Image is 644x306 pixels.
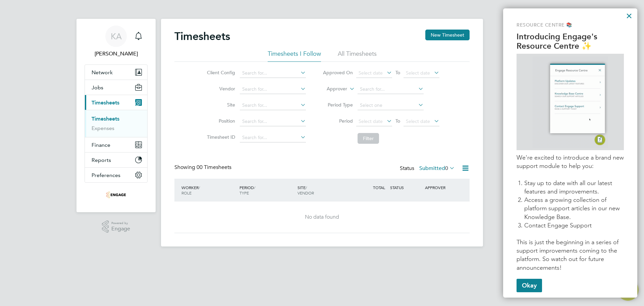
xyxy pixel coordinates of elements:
[181,190,192,195] span: ROLE
[92,172,120,178] span: Preferences
[425,30,470,40] button: New Timesheet
[359,70,383,76] span: Select date
[180,181,238,199] div: WORKER
[323,70,353,76] label: Approved On
[268,50,321,62] li: Timesheets I Follow
[85,189,148,200] a: Go to home page
[205,86,235,92] label: Vendor
[524,179,624,196] li: Stay up to date with all our latest features and improvements.
[92,157,111,163] span: Reports
[239,190,249,195] span: TYPE
[240,69,306,78] input: Search for...
[205,118,235,124] label: Position
[323,118,353,124] label: Period
[174,164,233,171] div: Showing
[393,68,402,77] span: To
[517,32,624,42] p: Introducing Engage's
[76,19,156,212] nav: Main navigation
[358,101,424,110] input: Select one
[240,85,306,94] input: Search for...
[373,185,385,190] span: TOTAL
[393,117,402,125] span: To
[524,221,624,230] li: Contact Engage Support
[400,164,456,173] div: Status
[388,181,423,193] div: STATUS
[517,154,624,170] p: We're excited to introduce a brand new support module to help you:
[92,125,114,131] a: Expenses
[358,133,379,144] button: Filter
[111,220,130,226] span: Powered by
[423,181,458,193] div: APPROVER
[92,99,119,106] span: Timesheets
[181,214,463,221] div: No data found
[254,185,255,190] span: /
[524,196,624,221] li: Access a growing collection of platform support articles in our new Knowledge Base.
[533,56,608,147] img: GIF of Resource Centre being opened
[92,69,113,76] span: Network
[240,117,306,126] input: Search for...
[445,165,448,172] span: 0
[240,133,306,142] input: Search for...
[626,10,632,21] button: Close
[517,238,624,272] p: This is just the beginning in a series of support improvements coming to the platform. So watch o...
[197,164,231,171] span: 00 Timesheets
[406,118,430,124] span: Select date
[92,84,103,91] span: Jobs
[517,279,542,292] button: Okay
[406,70,430,76] span: Select date
[296,181,354,199] div: SITE
[199,185,200,190] span: /
[85,50,148,58] span: Kaci Allen
[85,26,148,58] a: Go to account details
[92,116,119,122] a: Timesheets
[358,85,424,94] input: Search for...
[419,165,455,172] label: Submitted
[338,50,377,62] li: All Timesheets
[298,190,314,195] span: VENDOR
[359,118,383,124] span: Select date
[517,41,624,51] p: Resource Centre ✨
[106,189,126,200] img: uandp-logo-retina.png
[111,32,122,41] span: KA
[317,86,347,92] label: Approver
[205,70,235,76] label: Client Config
[240,101,306,110] input: Search for...
[111,226,130,232] span: Engage
[238,181,296,199] div: PERIOD
[174,30,230,43] h2: Timesheets
[306,185,307,190] span: /
[323,102,353,108] label: Period Type
[517,22,624,29] p: Resource Centre 📚
[205,102,235,108] label: Site
[92,142,110,148] span: Finance
[205,134,235,140] label: Timesheet ID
